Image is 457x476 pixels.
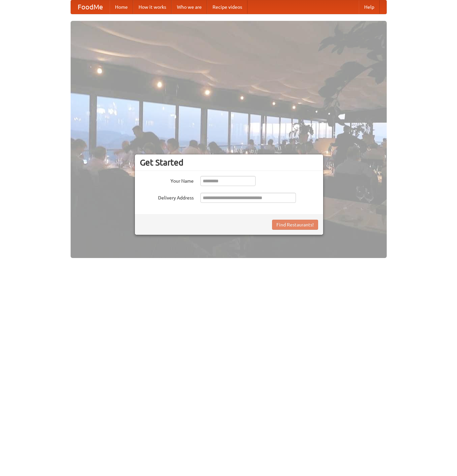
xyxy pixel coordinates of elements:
[172,0,207,14] a: Who we are
[71,0,110,14] a: FoodMe
[359,0,380,14] a: Help
[207,0,247,14] a: Recipe videos
[140,176,194,184] label: Your Name
[140,157,318,168] h3: Get Started
[133,0,172,14] a: How it works
[272,220,318,230] button: Find Restaurants!
[110,0,133,14] a: Home
[140,193,194,201] label: Delivery Address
